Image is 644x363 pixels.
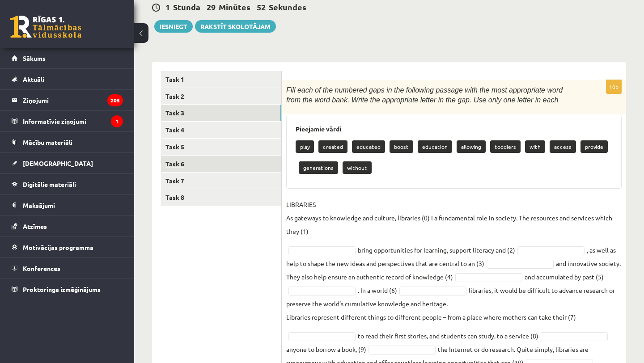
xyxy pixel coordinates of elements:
[165,2,170,12] span: 1
[580,140,608,153] p: provide
[12,153,123,173] a: [DEMOGRAPHIC_DATA]
[23,111,123,131] legend: Informatīvie ziņojumi
[12,111,123,131] a: Informatīvie ziņojumi1
[23,54,46,62] span: Sākums
[23,138,72,146] span: Mācību materiāli
[318,140,347,153] p: created
[195,20,276,33] a: Rakstīt skolotājam
[12,195,123,215] a: Maksājumi
[23,90,123,110] legend: Ziņojumi
[161,105,281,121] a: Task 3
[286,198,622,238] p: LIBRARIES As gateways to knowledge and culture, libraries (0) I a fundamental role in society. Th...
[23,264,60,272] span: Konferences
[525,140,545,153] p: with
[161,122,281,138] a: Task 4
[457,140,486,153] p: allowing
[390,140,413,153] p: boost
[107,94,123,106] i: 205
[161,71,281,88] a: Task 1
[23,243,93,251] span: Motivācijas programma
[606,80,622,94] p: 10p
[111,115,123,127] i: 1
[219,2,250,12] span: Minūtes
[343,161,372,174] p: without
[23,285,101,293] span: Proktoringa izmēģinājums
[207,2,216,12] span: 29
[296,140,314,153] p: play
[257,2,266,12] span: 52
[299,161,338,174] p: generations
[23,222,47,230] span: Atzīmes
[418,140,452,153] p: education
[12,69,123,89] a: Aktuāli
[12,90,123,110] a: Ziņojumi205
[161,88,281,105] a: Task 2
[10,16,81,38] a: Rīgas 1. Tālmācības vidusskola
[12,258,123,279] a: Konferences
[12,174,123,194] a: Digitālie materiāli
[154,20,193,33] button: Iesniegt
[286,86,563,104] span: Fill each of the numbered gaps in the following passage with the most appropriate word from the w...
[23,195,123,215] legend: Maksājumi
[296,125,612,133] h3: Pieejamie vārdi
[352,140,385,153] p: educated
[161,156,281,172] a: Task 6
[161,189,281,206] a: Task 8
[550,140,576,153] p: access
[23,159,93,167] span: [DEMOGRAPHIC_DATA]
[23,180,76,188] span: Digitālie materiāli
[12,216,123,236] a: Atzīmes
[161,173,281,189] a: Task 7
[286,310,576,324] p: Libraries represent different things to different people – from a place where mothers can take th...
[269,2,306,12] span: Sekundes
[12,237,123,257] a: Motivācijas programma
[23,75,44,83] span: Aktuāli
[161,139,281,155] a: Task 5
[173,2,200,12] span: Stunda
[12,132,123,152] a: Mācību materiāli
[490,140,521,153] p: toddlers
[12,48,123,68] a: Sākums
[12,279,123,300] a: Proktoringa izmēģinājums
